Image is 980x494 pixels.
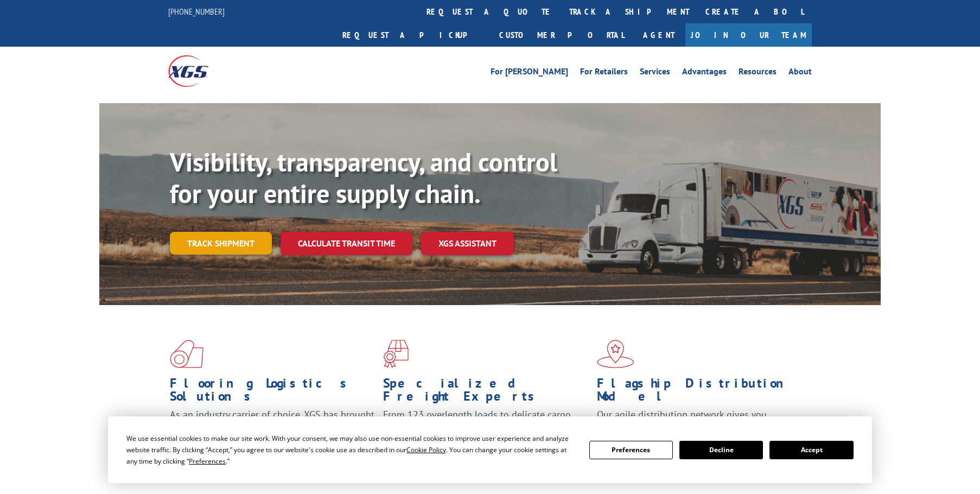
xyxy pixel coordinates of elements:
a: Advantages [682,67,727,79]
a: Customer Portal [491,23,632,47]
p: From 123 overlength loads to delicate cargo, our experienced staff knows the best way to move you... [383,408,588,457]
h1: Specialized Freight Experts [383,377,588,408]
a: Resources [739,67,777,79]
button: Preferences [589,441,673,459]
button: Decline [679,441,763,459]
button: Accept [769,441,853,459]
a: Track shipment [170,232,272,255]
span: Cookie Policy [406,445,446,454]
a: Request a pickup [334,23,491,47]
a: Join Our Team [685,23,812,47]
span: Preferences [189,457,226,466]
div: Cookie Consent Prompt [108,416,872,483]
span: Our agile distribution network gives you nationwide inventory management on demand. [597,408,797,434]
a: For Retailers [580,67,628,79]
img: xgs-icon-total-supply-chain-intelligence-red [170,340,203,368]
h1: Flooring Logistics Solutions [170,377,375,408]
img: xgs-icon-flagship-distribution-model-red [597,340,634,368]
a: Agent [632,23,685,47]
b: Visibility, transparency, and control for your entire supply chain. [170,145,557,210]
div: We use essential cookies to make our site work. With your consent, we may also use non-essential ... [126,433,576,467]
h1: Flagship Distribution Model [597,377,802,408]
span: As an industry carrier of choice, XGS has brought innovation and dedication to flooring logistics... [170,408,374,447]
a: [PHONE_NUMBER] [168,6,225,17]
a: About [788,67,812,79]
a: Calculate transit time [281,232,412,255]
a: For [PERSON_NAME] [491,67,568,79]
img: xgs-icon-focused-on-flooring-red [383,340,409,368]
a: Services [640,67,670,79]
a: XGS ASSISTANT [421,232,514,255]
